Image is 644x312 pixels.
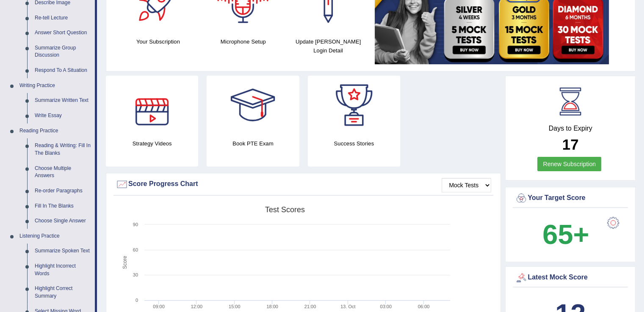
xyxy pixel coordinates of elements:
h4: Microphone Setup [205,37,282,46]
a: Re-tell Lecture [31,11,95,26]
h4: Book PTE Exam [207,139,299,148]
text: 09:00 [153,304,165,309]
text: 0 [135,298,138,303]
tspan: Test scores [265,205,305,214]
a: Renew Subscription [537,157,601,171]
tspan: 13. Oct [340,304,355,309]
text: 90 [133,222,138,227]
a: Choose Multiple Answers [31,161,95,183]
text: 15:00 [229,304,240,309]
a: Answer Short Question [31,25,95,41]
a: Writing Practice [16,78,95,93]
a: Fill In The Blanks [31,199,95,214]
a: Respond To A Situation [31,63,95,78]
a: Reading Practice [16,123,95,139]
a: Reading & Writing: Fill In The Blanks [31,138,95,161]
a: Write Essay [31,108,95,123]
div: Latest Mock Score [515,271,626,284]
text: 60 [133,247,138,252]
b: 65+ [542,219,589,250]
tspan: Score [122,256,128,269]
text: 30 [133,272,138,277]
h4: Days to Expiry [515,125,626,132]
h4: Strategy Videos [106,139,198,148]
a: Choose Single Answer [31,213,95,229]
a: Listening Practice [16,229,95,244]
a: Highlight Incorrect Words [31,259,95,281]
a: Re-order Paragraphs [31,183,95,199]
h4: Update [PERSON_NAME] Login Detail [290,37,367,55]
div: Your Target Score [515,192,626,205]
h4: Success Stories [308,139,400,148]
text: 03:00 [380,304,392,309]
h4: Your Subscription [120,37,196,46]
text: 06:00 [418,304,430,309]
text: 21:00 [304,304,316,309]
a: Summarize Written Text [31,93,95,108]
a: Highlight Correct Summary [31,281,95,304]
text: 18:00 [266,304,278,309]
text: 12:00 [191,304,203,309]
b: 17 [562,136,579,153]
a: Summarize Group Discussion [31,41,95,63]
div: Score Progress Chart [116,178,491,191]
a: Summarize Spoken Text [31,244,95,259]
